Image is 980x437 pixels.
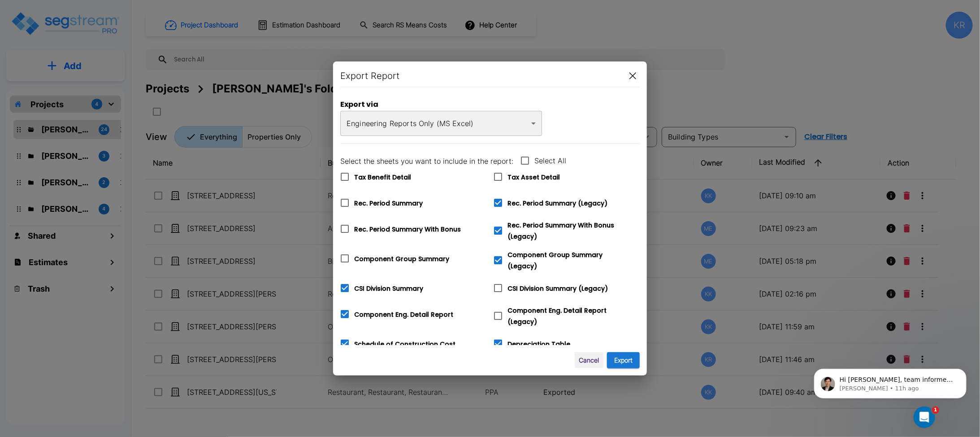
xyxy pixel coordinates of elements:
[507,340,570,349] span: Depreciation Table
[354,310,453,319] span: Component Eng. Detail Report
[607,352,640,369] button: Export
[354,199,423,208] span: Rec. Period Summary
[801,350,980,413] iframe: Intercom notifications message
[575,352,603,369] button: Cancel
[354,340,455,349] span: Schedule of Construction Cost
[340,155,513,167] h6: Select the sheets you want to include in the report:
[354,284,423,293] span: CSI Division Summary
[507,306,607,326] span: Component Eng. Detail Report (Legacy)
[932,406,939,414] span: 1
[507,250,603,271] span: Component Group Summary (Legacy)
[354,173,411,182] span: Tax Benefit Detail
[340,69,399,83] h6: Export Report
[340,98,542,111] h6: Export via
[507,173,560,182] span: Tax Asset Detail
[507,221,614,241] span: Rec. Period Summary With Bonus (Legacy)
[507,284,608,293] span: CSI Division Summary (Legacy)
[534,155,566,166] span: Select All
[340,111,542,136] div: Engineering Reports Only (MS Excel)
[354,254,449,263] span: Component Group Summary
[914,406,935,428] iframe: Intercom live chat
[507,199,607,208] span: Rec. Period Summary (Legacy)
[354,225,461,234] span: Rec. Period Summary With Bonus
